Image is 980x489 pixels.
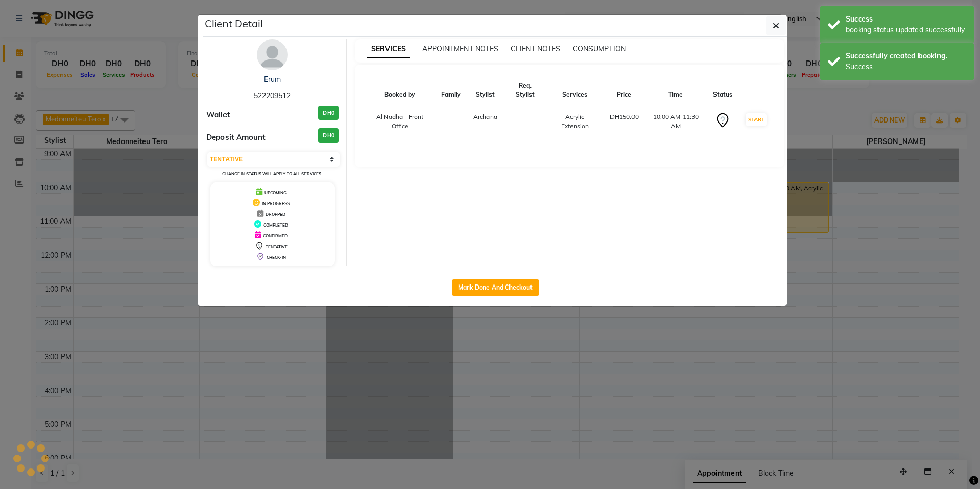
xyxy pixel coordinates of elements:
[473,113,497,120] span: Archana
[318,128,339,143] h3: DH0
[846,62,966,72] div: Success
[262,201,290,206] span: IN PROGRESS
[452,279,539,296] button: Mark Done And Checkout
[422,44,498,53] span: APPOINTMENT NOTES
[467,75,503,106] th: Stylist
[645,75,707,106] th: Time
[435,75,467,106] th: Family
[546,75,603,106] th: Services
[645,106,707,137] td: 10:00 AM-11:30 AM
[846,25,966,35] div: booking status updated successfully
[511,44,560,53] span: CLIENT NOTES
[846,14,966,25] div: Success
[264,75,281,84] a: Erum
[222,171,322,176] small: Change in status will apply to all services.
[264,190,287,195] span: UPCOMING
[257,39,288,70] img: avatar
[573,44,626,53] span: CONSUMPTION
[503,106,546,137] td: -
[604,75,645,106] th: Price
[846,51,966,62] div: Successfully created booking.
[707,75,739,106] th: Status
[367,40,410,58] span: SERVICES
[365,106,436,137] td: Al Nadha - Front Office
[263,233,288,238] span: CONFIRMED
[263,222,288,228] span: COMPLETED
[610,112,639,121] div: DH150.00
[318,106,339,120] h3: DH0
[254,91,291,100] span: 522209512
[503,75,546,106] th: Req. Stylist
[553,112,597,131] div: Acrylic Extension
[266,212,285,217] span: DROPPED
[267,255,286,260] span: CHECK-IN
[365,75,436,106] th: Booked by
[206,132,266,144] span: Deposit Amount
[435,106,467,137] td: -
[205,16,263,31] h5: Client Detail
[206,109,230,121] span: Wallet
[266,244,288,249] span: TENTATIVE
[746,113,767,126] button: START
